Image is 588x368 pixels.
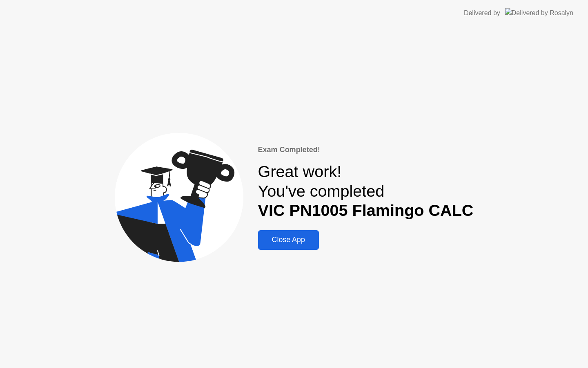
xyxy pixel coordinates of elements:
[258,144,474,155] div: Exam Completed!
[258,230,319,250] button: Close App
[258,162,474,220] div: Great work! You've completed
[505,8,573,18] img: Delivered by Rosalyn
[464,8,500,18] div: Delivered by
[261,236,316,244] div: Close App
[258,201,474,219] b: VIC PN1005 Flamingo CALC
